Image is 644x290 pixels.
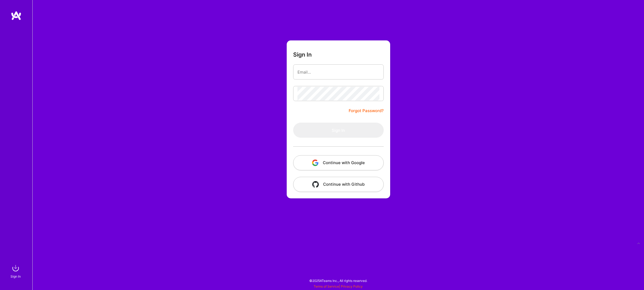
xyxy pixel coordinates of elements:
img: icon [312,160,318,166]
button: Continue with Github [293,177,384,192]
span: | [314,284,363,288]
a: Terms of Service [314,284,339,288]
button: Continue with Google [293,155,384,170]
h3: Sign In [293,51,312,58]
div: © 2025 ATeams Inc., All rights reserved. [32,274,644,287]
a: sign inSign In [11,263,21,279]
img: icon [312,181,319,188]
a: Forgot Password? [349,108,384,114]
a: Privacy Policy [341,284,363,288]
input: Email... [297,65,379,79]
div: Sign In [11,274,21,279]
img: sign in [10,263,21,274]
img: logo [11,11,22,20]
button: Sign In [293,123,384,138]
